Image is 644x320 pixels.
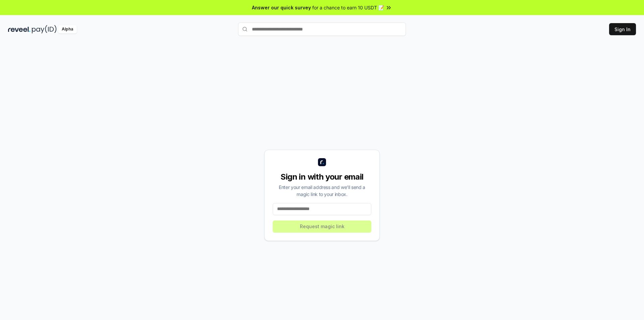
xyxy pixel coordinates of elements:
[8,25,31,34] img: reveel_dark
[273,184,371,198] div: Enter your email address and we’ll send a magic link to your inbox.
[58,25,77,34] div: Alpha
[32,25,57,34] img: pay_id
[252,4,311,11] span: Answer our quick survey
[318,158,326,166] img: logo_small
[609,23,636,35] button: Sign In
[312,4,384,11] span: for a chance to earn 10 USDT 📝
[273,172,371,182] div: Sign in with your email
